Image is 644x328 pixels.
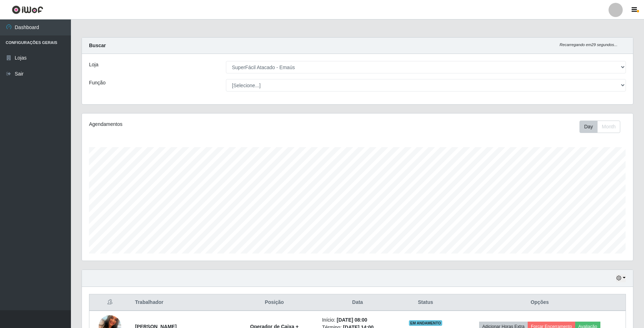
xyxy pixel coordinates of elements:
[397,294,454,311] th: Status
[318,294,397,311] th: Data
[597,121,620,133] button: Month
[89,79,106,87] label: Função
[579,121,626,133] div: Toolbar with button groups
[560,43,617,47] i: Recarregando em 29 segundos...
[89,121,306,128] div: Agendamentos
[131,294,231,311] th: Trabalhador
[12,5,43,14] img: CoreUI Logo
[89,61,98,68] label: Loja
[322,316,393,324] li: Início:
[454,294,626,311] th: Opções
[579,121,620,133] div: First group
[231,294,318,311] th: Posição
[89,43,106,48] strong: Buscar
[409,320,443,326] span: EM ANDAMENTO
[579,121,598,133] button: Day
[337,317,367,323] time: [DATE] 08:00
